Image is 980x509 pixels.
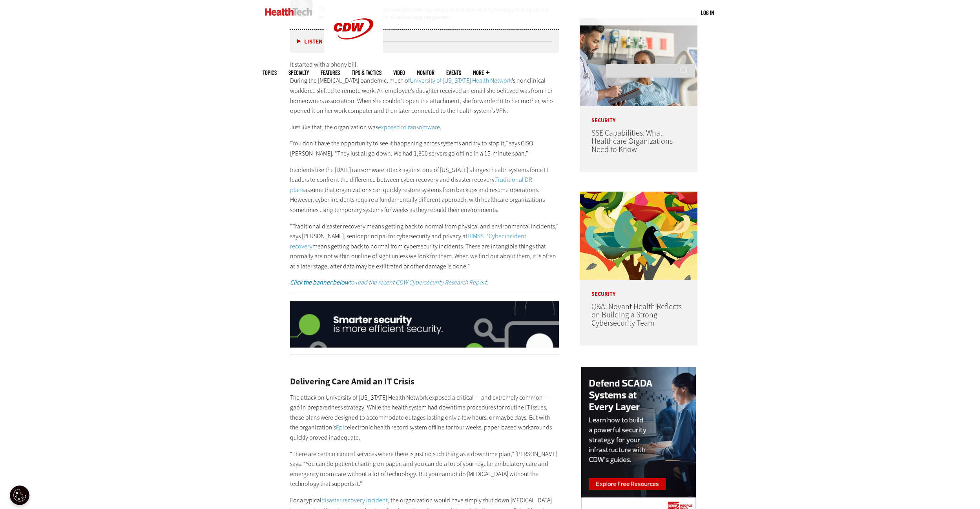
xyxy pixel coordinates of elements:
[290,232,526,250] a: Cyber incident recovery
[290,377,559,386] h2: Delivering Care Amid an IT Crisis
[580,106,697,123] p: Security
[580,192,697,280] img: abstract illustration of a tree
[336,423,347,431] a: Epic
[290,449,559,489] p: “There are certain clinical services where there is just no such thing as a downtime plan,” [PERS...
[352,70,381,76] a: Tips & Tactics
[467,232,484,240] a: HIMSS
[290,393,559,443] p: The attack on University of [US_STATE] Health Network exposed a critical — and extremely common —...
[290,301,559,348] img: x_security_q325_animated_click_desktop_03
[290,138,559,158] p: “You don’t have the opportunity to see it happening across systems and try to stop it,” says CISO...
[290,176,532,194] a: Traditional DR plans
[446,70,461,76] a: Events
[290,76,559,116] p: During the [MEDICAL_DATA] pandemic, much of ’s nonclinical workforce shifted to remote work. An e...
[263,70,277,76] span: Topics
[701,9,714,16] a: Log in
[288,70,309,76] span: Specialty
[10,485,29,505] div: Cookie Settings
[473,70,489,76] span: More
[290,165,559,215] p: Incidents like the [DATE] ransomware attack against one of [US_STATE]’s largest health systems fo...
[290,221,559,272] p: “Traditional disaster recovery means getting back to normal from physical and environmental incid...
[591,128,673,155] a: SSE Capabilities: What Healthcare Organizations Need to Know
[580,18,697,106] img: Doctor speaking with patient
[321,70,340,76] a: Features
[265,8,312,16] img: Home
[290,278,488,286] em: to read the recent CDW Cybersecurity Research Report.
[378,123,440,131] a: exposed to ransomware
[324,52,383,60] a: CDW
[290,278,488,286] a: Click the banner belowto read the recent CDW Cybersecurity Research Report.
[321,496,388,504] a: disaster recovery incident
[10,485,29,505] button: Open Preferences
[417,70,434,76] a: MonITor
[290,122,559,132] p: Just like that, the organization was .
[290,278,349,286] strong: Click the banner below
[580,280,697,297] p: Security
[591,301,682,328] a: Q&A: Novant Health Reflects on Building a Strong Cybersecurity Team
[701,9,714,17] div: User menu
[393,70,405,76] a: Video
